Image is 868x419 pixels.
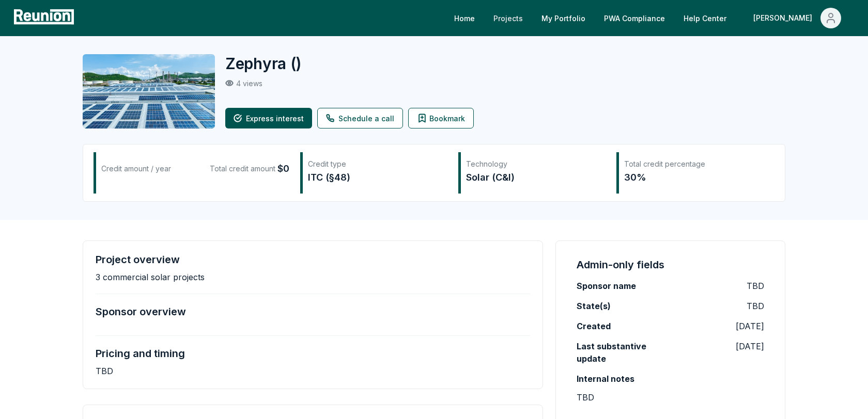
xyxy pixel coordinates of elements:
[290,54,302,73] span: ( )
[577,257,664,272] h4: Admin-only fields
[675,8,735,28] a: Help Center
[225,108,312,128] button: Express interest
[747,300,764,312] p: TBD
[446,8,858,28] nav: Main
[624,159,764,169] div: Total credit percentage
[596,8,673,28] a: PWA Compliance
[225,54,302,73] h2: Zephyra
[96,253,180,266] h4: Project overview
[210,162,289,176] div: Total credit amount
[308,170,447,185] div: ITC (§48)
[577,373,634,385] label: Internal notes
[236,79,262,88] p: 4 views
[96,272,205,282] p: 3 commercial solar projects
[83,54,215,128] img: Zephyra
[408,108,474,128] button: Bookmark
[466,170,606,185] div: Solar (C&I)
[736,320,764,332] p: [DATE]
[446,8,483,28] a: Home
[96,305,186,318] h4: Sponsor overview
[96,347,185,360] h4: Pricing and timing
[753,8,816,28] div: [PERSON_NAME]
[308,159,447,169] div: Credit type
[577,391,594,404] p: TBD
[577,300,611,312] label: State(s)
[533,8,594,28] a: My Portfolio
[96,366,113,376] p: TBD
[101,162,171,176] div: Credit amount / year
[577,340,671,365] label: Last substantive update
[747,280,764,292] p: TBD
[317,108,403,128] a: Schedule a call
[466,159,606,169] div: Technology
[736,340,764,352] p: [DATE]
[745,8,849,28] button: [PERSON_NAME]
[577,280,636,292] label: Sponsor name
[577,320,611,332] label: Created
[624,170,764,185] div: 30%
[277,162,289,176] span: $0
[485,8,531,28] a: Projects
